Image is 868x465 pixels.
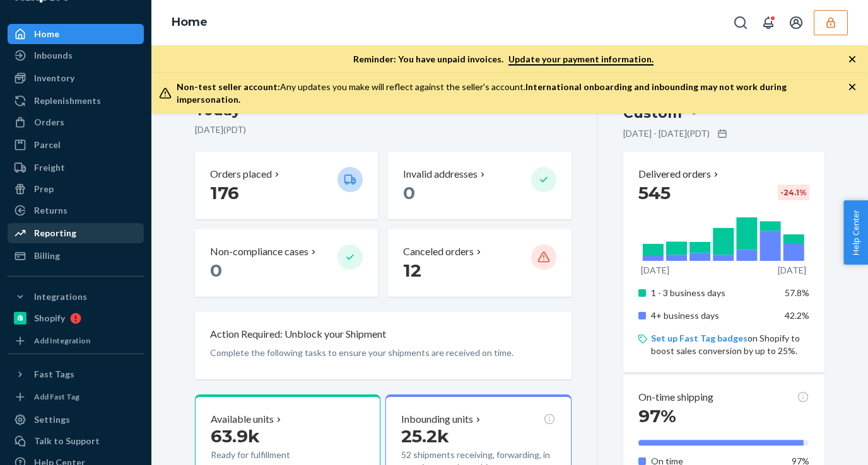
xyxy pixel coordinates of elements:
[210,167,272,181] p: Orders placed
[34,116,64,129] div: Orders
[638,405,676,427] span: 97%
[8,223,144,243] a: Reporting
[8,200,144,221] a: Returns
[211,412,274,427] p: Available units
[34,227,76,239] div: Reporting
[177,81,848,106] div: Any updates you make will reflect against the seller's account.
[785,287,809,298] span: 57.8%
[8,68,144,88] a: Inventory
[403,167,478,181] p: Invalid addresses
[34,435,100,447] div: Talk to Support
[8,91,144,111] a: Replenishments
[8,431,144,451] a: Talk to Support
[172,15,208,29] a: Home
[756,10,781,35] button: Open notifications
[641,264,669,277] p: [DATE]
[34,368,74,381] div: Fast Tags
[210,260,222,281] span: 0
[8,112,144,132] a: Orders
[210,347,556,359] p: Complete the following tasks to ensure your shipments are received on time.
[34,183,54,195] div: Prep
[778,264,806,277] p: [DATE]
[638,182,671,204] span: 545
[8,24,144,44] a: Home
[651,309,775,322] p: 4+ business days
[161,4,218,41] ol: breadcrumbs
[8,135,144,155] a: Parcel
[638,167,721,181] button: Delivered orders
[195,152,378,219] button: Orders placed 176
[843,200,868,265] button: Help Center
[8,45,144,66] a: Inbounds
[778,185,809,200] div: -24.1 %
[403,182,415,204] span: 0
[8,158,144,178] a: Freight
[34,290,87,303] div: Integrations
[210,244,308,259] p: Non-compliance cases
[211,449,327,461] p: Ready for fulfillment
[728,10,753,35] button: Open Search Box
[34,312,65,324] div: Shopify
[401,425,449,447] span: 25.2k
[353,53,654,66] p: Reminder: You have unpaid invoices.
[651,332,809,357] p: on Shopify to boost sales conversion by up to 25%.
[8,333,144,348] a: Add Integration
[177,81,280,92] span: Non-test seller account:
[210,327,386,342] p: Action Required: Unblock your Shipment
[8,389,144,405] a: Add Fast Tag
[623,127,710,140] p: [DATE] - [DATE] ( PDT )
[8,364,144,384] button: Fast Tags
[401,412,473,427] p: Inbounding units
[211,425,260,447] span: 63.9k
[34,72,74,84] div: Inventory
[651,333,748,343] a: Set up Fast Tag badges
[783,10,809,35] button: Open account menu
[34,161,65,174] div: Freight
[508,54,654,66] a: Update your payment information.
[210,182,239,204] span: 176
[34,250,60,262] div: Billing
[8,246,144,266] a: Billing
[403,260,421,281] span: 12
[34,95,101,107] div: Replenishments
[785,310,809,321] span: 42.2%
[638,390,713,405] p: On-time shipping
[34,139,61,151] div: Parcel
[195,229,378,297] button: Non-compliance cases 0
[34,28,59,40] div: Home
[8,308,144,328] a: Shopify
[34,391,79,402] div: Add Fast Tag
[34,413,70,426] div: Settings
[388,229,571,297] button: Canceled orders 12
[34,204,67,217] div: Returns
[195,123,572,136] p: [DATE] ( PDT )
[34,49,73,62] div: Inbounds
[34,335,90,346] div: Add Integration
[651,287,775,299] p: 1 - 3 business days
[8,179,144,199] a: Prep
[403,244,474,259] p: Canceled orders
[388,152,571,219] button: Invalid addresses 0
[8,410,144,430] a: Settings
[8,287,144,307] button: Integrations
